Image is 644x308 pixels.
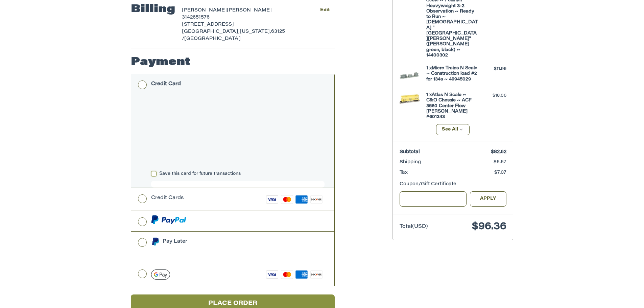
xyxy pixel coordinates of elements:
[400,160,421,165] span: Shipping
[480,66,506,72] div: $11.96
[151,78,181,90] div: Credit Card
[491,150,506,155] span: $82.62
[182,8,227,13] span: [PERSON_NAME]
[400,181,506,188] div: Coupon/Gift Certificate
[494,170,506,175] span: $7.07
[151,237,160,246] img: Pay Later icon
[400,150,420,155] span: Subtotal
[151,171,325,176] label: Save this card for future transactions
[150,96,326,168] iframe: Secure payment input frame
[151,269,170,280] img: Google Pay icon
[151,215,186,224] img: PayPal icon
[315,5,335,15] button: Edit
[182,22,234,27] span: [STREET_ADDRESS]
[151,248,289,254] iframe: PayPal Message 1
[184,37,241,41] span: [GEOGRAPHIC_DATA]
[182,29,240,34] span: [GEOGRAPHIC_DATA],
[470,191,506,207] button: Apply
[400,170,408,175] span: Tax
[131,55,190,69] h2: Payment
[227,8,272,13] span: [PERSON_NAME]
[472,222,506,232] span: $96.36
[240,29,271,34] span: [US_STATE],
[400,224,428,229] span: Total (USD)
[151,192,184,204] div: Credit Cards
[182,15,210,20] span: 3142651576
[163,236,289,247] div: Pay Later
[480,92,506,99] div: $18.06
[400,191,467,207] input: Gift Certificate or Coupon Code
[131,3,175,16] h2: Billing
[436,124,470,135] button: See All
[494,160,506,165] span: $6.67
[426,92,478,120] h4: 1 x Atlas N Scale ~ C&O Chessie ~ ACF 3560 Center Flow [PERSON_NAME] #601343
[182,29,285,41] span: 63125 /
[426,66,478,82] h4: 1 x Micro Trains N Scale ~ Construction load #2 for 134s ~ 49945029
